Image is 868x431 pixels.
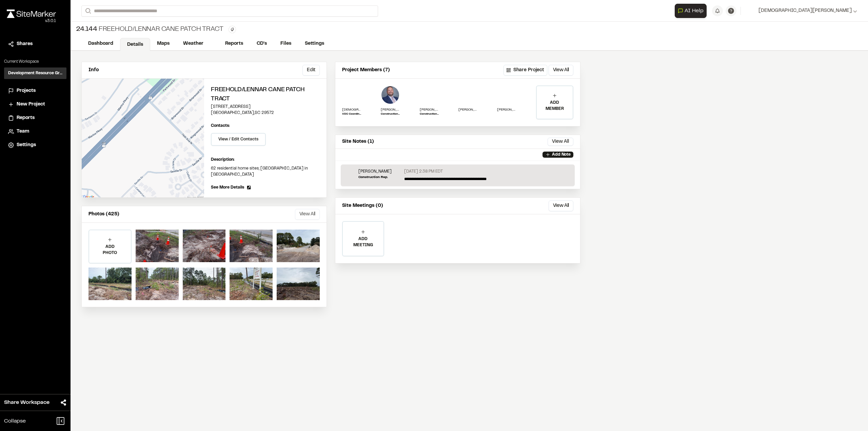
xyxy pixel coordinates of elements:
button: View All [549,200,573,211]
p: Photos (425) [88,211,119,218]
img: Timothy Clark [420,85,439,104]
a: Shares [8,40,62,48]
p: [PERSON_NAME] [381,107,400,112]
button: Open AI Assistant [675,4,707,18]
p: Site Meetings (0) [342,202,383,210]
div: Oh geez...please don't... [7,18,56,24]
img: User [745,5,756,16]
span: 24.144 [76,24,97,35]
p: VDC Coordinator/Civil Designer III [342,112,361,116]
span: Shares [17,40,33,48]
p: [DATE] 2:38 PM EDT [404,169,443,175]
p: ADD MEETING [343,236,383,248]
span: Team [17,128,29,135]
p: Project Members (7) [342,66,390,74]
button: Edit Tags [229,26,236,33]
span: Collapse [4,417,26,425]
span: Reports [17,114,35,122]
img: Dillon Hackett [345,169,356,179]
button: [DEMOGRAPHIC_DATA][PERSON_NAME] [745,5,857,16]
p: Construction Representative [420,112,439,116]
a: Reports [218,37,250,50]
img: Jake Rosiek [381,85,400,104]
p: [PERSON_NAME] [420,107,439,112]
a: Settings [8,141,62,149]
a: Settings [298,37,331,50]
p: Construction Services Manager [381,112,400,116]
div: Open AI Assistant [675,4,709,18]
img: precipai.png [206,41,212,46]
h2: Freehold/Lennar Cane Patch Tract [211,85,320,104]
a: Team [8,128,62,135]
p: [DEMOGRAPHIC_DATA][PERSON_NAME] [342,107,361,112]
button: View All [548,138,573,146]
p: ADD MEMBER [537,100,573,112]
span: Settings [17,141,36,149]
p: [PERSON_NAME] [458,107,477,112]
h3: Development Resource Group [8,70,62,76]
a: Dashboard [81,37,120,50]
p: [STREET_ADDRESS] [211,104,320,110]
button: Share Project [504,65,547,76]
span: AI Help [685,7,704,15]
p: Add Note [552,152,571,158]
p: ADD PHOTO [89,244,131,256]
a: Maps [150,37,176,50]
a: Weather [176,37,218,50]
span: [DEMOGRAPHIC_DATA][PERSON_NAME] [758,7,852,15]
p: Description: [211,157,320,163]
img: Jason Hager [458,85,477,104]
p: Current Workspace [4,59,66,65]
button: Edit [302,65,320,76]
button: View / Edit Contacts [211,133,266,146]
a: Reports [8,114,62,122]
img: James Parker [497,85,516,104]
img: rebrand.png [7,9,56,18]
a: Details [120,38,150,51]
button: View All [549,65,573,76]
button: Search [81,5,94,17]
p: [PERSON_NAME] [497,107,516,112]
p: [GEOGRAPHIC_DATA] , SC 29572 [211,110,320,116]
a: Projects [8,87,62,95]
p: Construction Rep. [358,175,392,180]
img: Christian Barrett [342,85,361,104]
span: See More Details [211,184,244,191]
a: New Project [8,101,62,108]
span: Share Workspace [4,398,50,407]
p: Contacts: [211,123,230,129]
p: Site Notes (1) [342,138,374,145]
p: [PERSON_NAME] [358,169,392,175]
a: Files [274,37,298,50]
p: Info [88,66,99,74]
div: Freehold/Lennar Cane Patch Tract [76,24,223,35]
button: View All [295,209,320,220]
span: New Project [17,101,45,108]
p: 62 residential home sites; [GEOGRAPHIC_DATA] in [GEOGRAPHIC_DATA] [211,165,320,178]
span: Projects [17,87,36,95]
a: CD's [250,37,274,50]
